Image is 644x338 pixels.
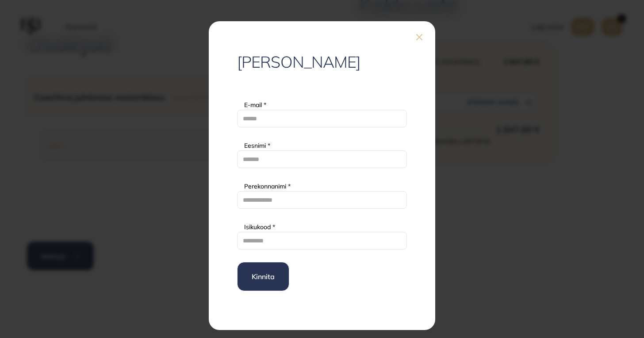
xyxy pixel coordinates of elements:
[244,182,291,190] label: Perekonnanimi
[244,142,270,150] label: Eesnimi
[237,262,289,291] button: Kinnita
[237,50,407,74] h2: [PERSON_NAME]
[244,101,266,109] label: E-mail
[244,223,275,231] label: Isikukood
